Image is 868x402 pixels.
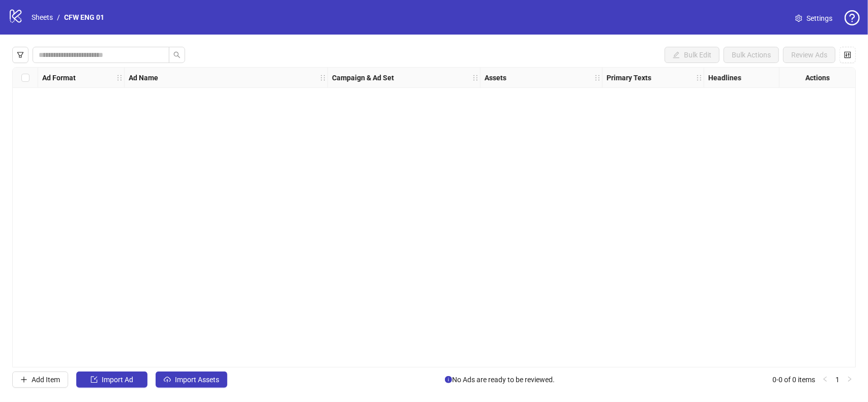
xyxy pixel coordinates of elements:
[844,374,856,386] button: right
[62,12,106,23] a: CFW ENG 01
[600,68,602,87] div: Resize Assets column
[445,376,452,383] span: info-circle
[847,376,853,382] span: right
[57,12,60,23] li: /
[703,74,710,81] span: holder
[477,68,480,87] div: Resize Campaign & Ad Set column
[116,74,123,81] span: holder
[129,72,158,83] strong: Ad Name
[696,74,703,81] span: holder
[32,376,60,384] span: Add Item
[445,374,555,385] span: No Ads are ready to be reviewed.
[173,51,181,58] span: search
[164,376,171,383] span: cloud-upload
[822,376,828,382] span: left
[326,74,334,81] span: holder
[819,374,831,386] button: left
[724,47,779,63] button: Bulk Actions
[102,376,133,384] span: Import Ad
[708,72,741,83] strong: Headlines
[29,12,55,23] a: Sheets
[805,72,830,83] strong: Actions
[20,376,27,383] span: plus
[783,47,835,63] button: Review Ads
[601,74,608,81] span: holder
[701,68,704,87] div: Resize Primary Texts column
[332,72,394,83] strong: Campaign & Ad Set
[772,374,815,386] li: 0-0 of 0 items
[485,72,506,83] strong: Assets
[122,68,124,87] div: Resize Ad Format column
[42,72,76,83] strong: Ad Format
[607,72,651,83] strong: Primary Texts
[91,376,98,383] span: import
[819,374,831,386] li: Previous Page
[175,376,219,384] span: Import Assets
[840,47,856,63] button: Configure table settings
[123,74,130,81] span: holder
[594,74,601,81] span: holder
[13,68,38,88] div: Select all rows
[831,374,844,386] li: 1
[156,372,227,388] button: Import Assets
[832,374,843,385] a: 1
[844,51,851,58] span: control
[806,13,832,24] span: Settings
[795,15,802,22] span: setting
[12,372,68,388] button: Add Item
[665,47,720,63] button: Bulk Edit
[76,372,147,388] button: Import Ad
[472,74,479,81] span: holder
[845,10,860,25] span: question-circle
[319,74,326,81] span: holder
[479,74,486,81] span: holder
[17,51,24,58] span: filter
[844,374,856,386] li: Next Page
[787,10,841,26] a: Settings
[325,68,327,87] div: Resize Ad Name column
